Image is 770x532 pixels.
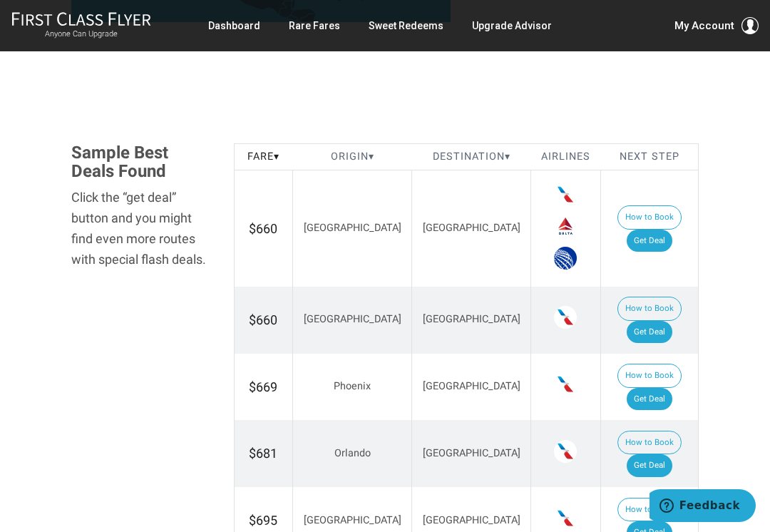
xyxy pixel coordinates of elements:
button: How to Book [617,498,682,522]
button: My Account [674,17,759,34]
span: [GEOGRAPHIC_DATA] [423,447,520,459]
span: ▾ [369,150,374,163]
th: Origin [293,143,412,170]
iframe: Opens a widget where you can find more information [650,489,756,525]
span: United [554,247,577,270]
a: Get Deal [627,454,672,477]
img: First Class Flyer [11,11,151,26]
span: American Airlines [554,373,577,396]
span: $669 [249,379,277,394]
a: Rare Fares [289,13,340,39]
span: My Account [674,17,734,34]
span: Phoenix [334,380,371,392]
span: $695 [249,513,277,528]
span: $660 [249,312,277,327]
th: Destination [412,143,531,170]
th: Fare [234,143,293,170]
span: [GEOGRAPHIC_DATA] [423,380,520,392]
th: Airlines [530,143,600,170]
a: Get Deal [627,230,672,252]
h3: Sample Best Deals Found [71,143,212,181]
span: American Airlines [554,183,577,206]
span: American Airlines [554,440,577,463]
span: $681 [249,446,277,461]
span: [GEOGRAPHIC_DATA] [304,313,401,325]
button: How to Book [617,364,682,388]
a: First Class FlyerAnyone Can Upgrade [11,11,151,40]
span: [GEOGRAPHIC_DATA] [423,313,520,325]
button: How to Book [617,431,682,455]
span: [GEOGRAPHIC_DATA] [304,222,401,234]
button: How to Book [617,297,682,321]
span: Delta Airlines [554,215,577,237]
a: Get Deal [627,321,672,344]
a: Get Deal [627,388,672,411]
span: American Airlines [554,507,577,530]
a: Dashboard [208,13,260,39]
span: ▾ [505,150,510,163]
th: Next Step [600,143,698,170]
div: Click the “get deal” button and you might find even more routes with special flash deals. [71,188,212,270]
small: Anyone Can Upgrade [11,29,151,39]
span: [GEOGRAPHIC_DATA] [304,514,401,526]
span: $660 [249,221,277,236]
a: Sweet Redeems [369,13,443,39]
a: Upgrade Advisor [472,13,552,39]
span: ▾ [274,150,279,163]
span: [GEOGRAPHIC_DATA] [423,514,520,526]
span: American Airlines [554,306,577,329]
span: [GEOGRAPHIC_DATA] [423,222,520,234]
button: How to Book [617,205,682,230]
span: Orlando [334,447,371,459]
